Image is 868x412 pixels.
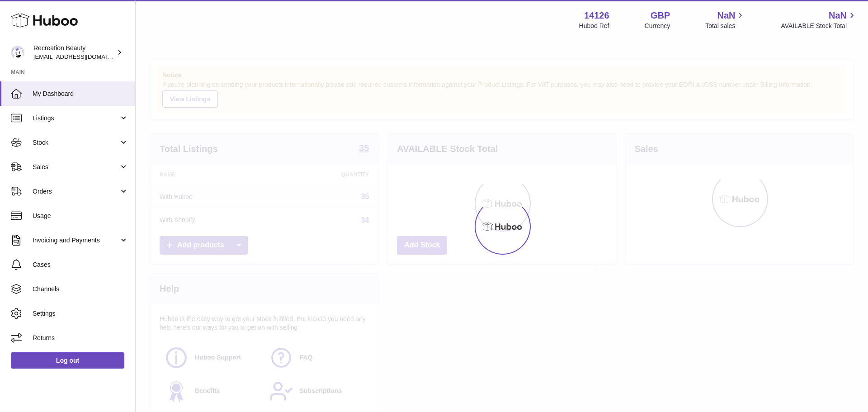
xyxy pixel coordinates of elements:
[33,138,119,147] span: Stock
[33,236,119,245] span: Invoicing and Payments
[33,90,128,98] span: My Dashboard
[33,53,133,60] span: [EMAIL_ADDRESS][DOMAIN_NAME]
[717,9,735,22] span: NaN
[11,352,124,369] a: Log out
[781,9,857,30] a: NaN AVAILABLE Stock Total
[705,22,745,30] span: Total sales
[33,114,119,123] span: Listings
[584,9,609,22] strong: 14126
[33,212,128,220] span: Usage
[705,9,745,30] a: NaN Total sales
[33,334,128,342] span: Returns
[829,9,847,22] span: NaN
[33,187,119,196] span: Orders
[645,22,670,30] div: Currency
[781,22,857,30] span: AVAILABLE Stock Total
[651,9,670,22] strong: GBP
[11,46,24,59] img: internalAdmin-14126@internal.huboo.com
[579,22,609,30] div: Huboo Ref
[33,309,128,318] span: Settings
[33,285,128,294] span: Channels
[33,44,115,61] div: Recreation Beauty
[33,260,128,269] span: Cases
[33,163,119,171] span: Sales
